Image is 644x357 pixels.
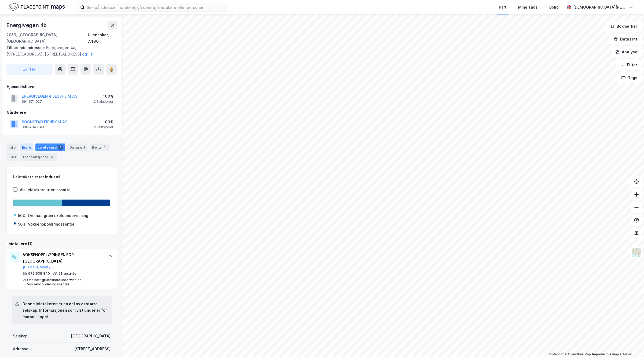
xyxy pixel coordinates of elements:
[549,352,564,356] a: Mapbox
[94,125,114,129] div: 2 Seksjoner
[6,153,18,161] div: ESG
[499,4,506,10] div: Kart
[94,119,114,125] div: 100%
[90,143,109,151] div: Bygg
[6,143,18,151] div: Info
[617,72,642,83] button: Tags
[20,187,71,193] div: Vis leietakere uten ansatte
[518,4,537,10] div: Mine Tags
[6,45,46,50] span: Tilhørende adresser:
[13,333,28,339] div: Selskap
[616,60,642,70] button: Filter
[13,174,110,180] div: Leietakere etter industri
[74,346,111,352] div: [STREET_ADDRESS]
[20,143,33,151] div: Eiere
[6,21,48,30] div: Energivegen 4b
[549,4,559,10] div: Bolig
[617,331,644,357] iframe: Chat Widget
[609,34,642,45] button: Datasett
[35,143,65,151] div: Leietakere
[592,352,619,356] a: Improve this map
[102,145,107,150] div: 1
[631,247,642,257] img: Z
[20,153,57,161] div: Transaksjoner
[606,21,642,32] button: Bokmerker
[7,109,117,116] div: Gårdeiere
[6,45,113,57] div: Energivegen 4a, [STREET_ADDRESS], [STREET_ADDRESS]
[23,252,103,264] div: VOKSENOPPLÆRINGEN FOR [GEOGRAPHIC_DATA]
[7,83,117,90] div: Hjemmelshaver
[49,154,55,160] div: 5
[9,2,65,12] img: logo.f888ab2527a4732fd821a326f86c7f29.svg
[611,47,642,57] button: Analyse
[85,3,228,11] input: Søk på adresse, matrikkel, gårdeiere, leietakere eller personer
[22,100,42,104] div: 991 671 927
[23,265,50,269] button: [DOMAIN_NAME]
[6,32,88,45] div: 2069, [GEOGRAPHIC_DATA], [GEOGRAPHIC_DATA]
[71,333,111,339] div: [GEOGRAPHIC_DATA]
[565,352,591,356] a: OpenStreetMap
[28,271,50,276] div: 976 638 840
[58,145,63,150] div: 1
[94,93,114,100] div: 100%
[28,221,75,227] div: Voksenopplæringssentre
[18,221,26,227] div: 50%
[67,143,87,151] div: Datasett
[22,125,44,129] div: 988 434 949
[573,4,627,10] div: [DEMOGRAPHIC_DATA][PERSON_NAME]
[18,212,26,219] div: 50%
[6,64,53,75] button: Tag
[58,271,76,276] div: 61 ansatte
[94,100,114,104] div: 2 Seksjoner
[28,212,88,219] div: Ordinær grunnskoleundervisning
[88,32,117,45] div: Ullensaker, 7/186
[27,278,103,286] div: Ordinær grunnskoleundervisning, Voksenopplæringssentre
[13,346,28,352] div: Adresse
[23,301,107,320] div: Denne leietakeren er en del av et større selskap. Informasjonen som vist under er for morselskapet.
[6,241,117,247] div: Leietakere (1)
